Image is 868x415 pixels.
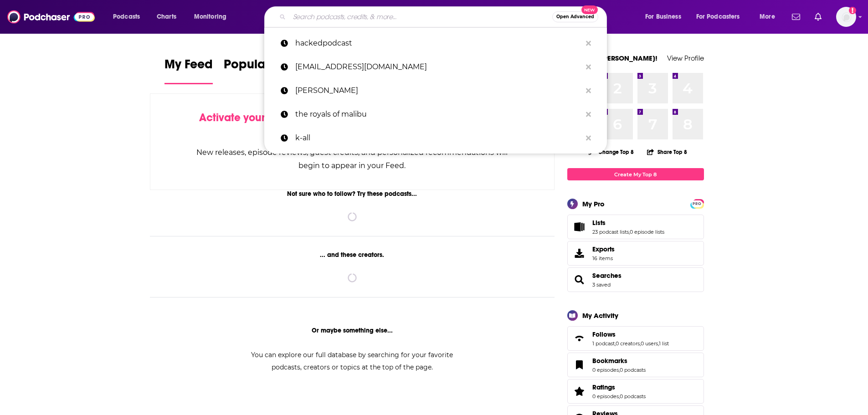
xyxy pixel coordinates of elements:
[592,330,616,338] span: Follows
[196,111,509,138] div: by following Podcasts, Creators, Lists, and other Users!
[645,10,681,23] span: For Business
[592,357,627,365] span: Bookmarks
[753,10,786,24] button: open menu
[295,126,581,150] p: k-all
[567,326,704,351] span: Follows
[570,332,589,345] a: Follows
[188,10,238,24] button: open menu
[659,340,669,347] a: 1 list
[630,229,664,235] a: 0 episode lists
[592,245,615,253] span: Exports
[264,31,607,55] a: hackedpodcast
[150,190,555,198] div: Not sure who to follow? Try these podcasts...
[570,273,589,286] a: Searches
[567,353,704,377] span: Bookmarks
[641,340,658,347] a: 0 users
[295,79,581,102] p: megyn kelly
[592,367,619,373] a: 0 episodes
[582,200,605,208] div: My Pro
[240,349,464,374] div: You can explore our full database by searching for your favorite podcasts, creators or topics at ...
[157,10,176,23] span: Charts
[570,359,589,371] a: Bookmarks
[592,282,611,288] a: 3 saved
[570,385,589,398] a: Ratings
[811,9,825,25] a: Show notifications dropdown
[570,220,589,233] a: Lists
[570,247,589,260] span: Exports
[295,102,581,126] p: the royals of malibu
[164,56,213,77] span: My Feed
[289,10,552,24] input: Search podcasts, credits, & more...
[692,200,703,207] a: PRO
[760,10,775,23] span: More
[592,219,664,227] a: Lists
[151,10,182,24] a: Charts
[615,340,616,347] span: ,
[567,168,704,180] a: Create My Top 8
[107,10,152,24] button: open menu
[647,143,688,161] button: Share Top 8
[567,241,704,266] a: Exports
[696,10,740,23] span: For Podcasters
[552,11,598,22] button: Open AdvancedNew
[667,54,704,62] a: View Profile
[224,56,301,84] a: Popular Feed
[224,56,301,77] span: Popular Feed
[295,55,581,79] p: get@hackedpodcast.com
[567,215,704,239] span: Lists
[196,146,509,172] div: New releases, episode reviews, guest credits, and personalized recommendations will begin to appe...
[836,7,856,27] button: Show profile menu
[592,340,615,347] a: 1 podcast
[592,272,621,280] a: Searches
[592,383,615,391] span: Ratings
[264,126,607,150] a: k-all
[690,10,753,24] button: open menu
[582,311,618,320] div: My Activity
[583,146,640,158] button: Change Top 8
[150,327,555,334] div: Or maybe something else...
[592,229,629,235] a: 23 podcast lists
[592,219,606,227] span: Lists
[592,255,615,261] span: 16 items
[295,31,581,55] p: hackedpodcast
[836,7,856,27] img: User Profile
[264,79,607,102] a: [PERSON_NAME]
[836,7,856,27] span: Logged in as hconnor
[567,379,704,404] span: Ratings
[567,267,704,292] span: Searches
[150,251,555,259] div: ... and these creators.
[556,15,594,19] span: Open Advanced
[616,340,640,347] a: 0 creators
[658,340,659,347] span: ,
[620,367,646,373] a: 0 podcasts
[592,393,619,400] a: 0 episodes
[639,10,693,24] button: open menu
[113,10,140,23] span: Podcasts
[273,6,616,27] div: Search podcasts, credits, & more...
[619,393,620,400] span: ,
[164,56,213,84] a: My Feed
[640,340,641,347] span: ,
[264,102,607,126] a: the royals of malibu
[592,330,669,338] a: Follows
[788,9,804,25] a: Show notifications dropdown
[581,5,598,14] span: New
[592,383,646,391] a: Ratings
[7,8,95,26] img: Podchaser - Follow, Share and Rate Podcasts
[619,367,620,373] span: ,
[264,55,607,79] a: [EMAIL_ADDRESS][DOMAIN_NAME]
[592,357,646,365] a: Bookmarks
[199,111,293,124] span: Activate your Feed
[629,229,630,235] span: ,
[194,10,226,23] span: Monitoring
[692,200,703,207] span: PRO
[620,393,646,400] a: 0 podcasts
[567,54,657,62] a: Welcome [PERSON_NAME]!
[849,7,856,14] svg: Add a profile image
